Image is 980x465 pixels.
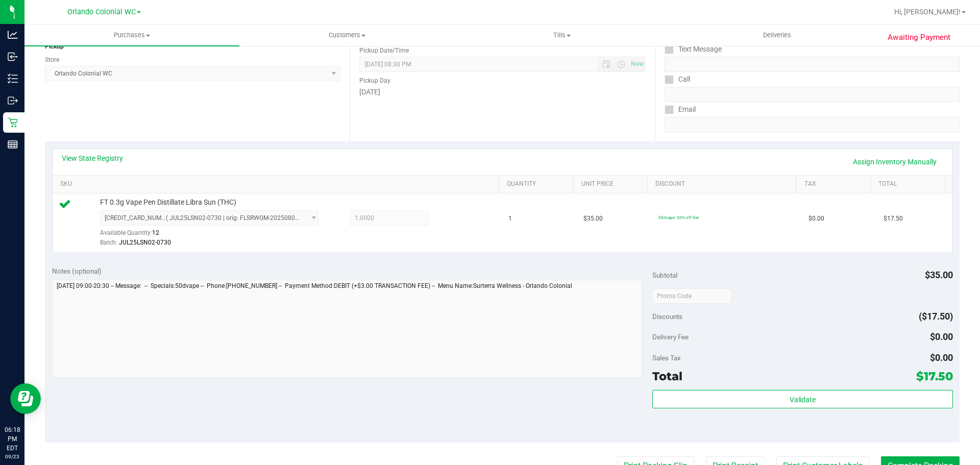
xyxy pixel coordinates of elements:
[8,74,18,84] inline-svg: Inventory
[652,307,682,326] span: Discounts
[152,229,159,236] span: 12
[10,383,41,414] iframe: Resource center
[919,311,953,322] span: ($17.50)
[24,31,239,40] span: Purchases
[24,25,239,46] a: Purchases
[52,267,102,275] span: Notes (optional)
[5,425,20,453] p: 06:18 PM EDT
[930,331,953,342] span: $0.00
[665,42,722,57] label: Text Message
[804,180,867,188] a: Tax
[359,46,409,55] label: Pickup Date/Time
[665,87,960,102] input: Format: (999) 999-9999
[583,214,603,224] span: $35.00
[8,52,18,62] inline-svg: Inbound
[8,95,18,106] inline-svg: Outbound
[508,214,512,224] span: 1
[119,239,171,246] span: JUL25LSN02-0730
[8,139,18,150] inline-svg: Reports
[652,390,952,408] button: Validate
[846,153,943,170] a: Assign Inventory Manually
[925,270,953,280] span: $35.00
[884,214,903,224] span: $17.50
[665,57,960,72] input: Format: (999) 999-9999
[888,32,950,43] span: Awaiting Payment
[878,180,941,188] a: Total
[665,72,690,87] label: Call
[658,215,699,220] span: 50dvape: 50% off line
[100,198,236,207] span: FT 0.3g Vape Pen Distillate Libra Sun (THC)
[62,153,123,163] a: View State Registry
[45,43,64,50] strong: Pickup
[665,102,696,117] label: Email
[100,239,117,246] span: Batch:
[239,25,454,46] a: Customers
[60,180,495,188] a: SKU
[5,453,20,460] p: 09/23
[67,8,136,16] span: Orlando Colonial WC
[790,396,816,404] span: Validate
[749,31,805,40] span: Deliveries
[652,271,677,279] span: Subtotal
[930,352,953,363] span: $0.00
[652,354,681,362] span: Sales Tax
[359,76,390,85] label: Pickup Day
[581,180,644,188] a: Unit Price
[240,31,454,40] span: Customers
[455,31,669,40] span: Tills
[652,288,731,304] input: Promo Code
[894,8,961,16] span: Hi, [PERSON_NAME]!
[916,369,953,383] span: $17.50
[808,214,824,224] span: $0.00
[359,87,645,97] div: [DATE]
[8,117,18,128] inline-svg: Retail
[45,55,59,64] label: Store
[507,180,569,188] a: Quantity
[100,226,330,246] div: Available Quantity:
[652,333,689,341] span: Delivery Fee
[652,369,682,383] span: Total
[8,30,18,40] inline-svg: Analytics
[454,25,669,46] a: Tills
[670,25,885,46] a: Deliveries
[655,180,792,188] a: Discount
